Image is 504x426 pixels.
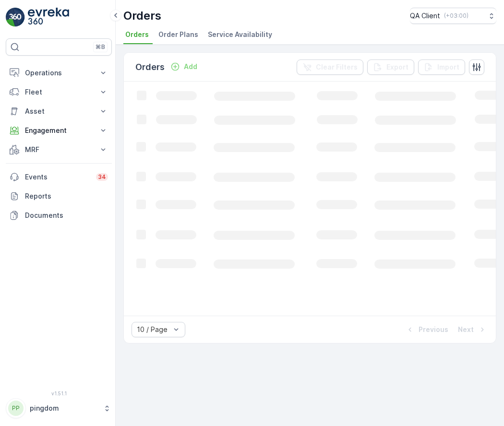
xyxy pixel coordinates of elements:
[6,140,112,159] button: MRF
[167,61,201,72] button: Add
[25,172,90,182] p: Events
[25,145,93,154] p: MRF
[6,206,112,225] a: Documents
[28,8,69,27] img: logo_light-DOdMpM7g.png
[25,68,93,78] p: Operations
[96,43,105,51] p: ⌘B
[123,8,161,24] p: Orders
[6,167,112,187] a: Events34
[404,324,449,335] button: Previous
[25,87,93,97] p: Fleet
[6,102,112,121] button: Asset
[135,60,165,74] p: Orders
[8,401,24,416] div: PP
[410,11,440,21] p: QA Client
[25,191,108,201] p: Reports
[30,403,98,413] p: pingdom
[444,12,468,20] p: ( +03:00 )
[386,62,408,72] p: Export
[6,121,112,140] button: Engagement
[208,30,272,39] span: Service Availability
[98,173,106,181] p: 34
[410,8,496,24] button: QA Client(+03:00)
[316,62,358,72] p: Clear Filters
[418,59,465,75] button: Import
[297,59,363,75] button: Clear Filters
[458,325,474,334] p: Next
[6,63,112,83] button: Operations
[184,62,197,71] p: Add
[419,325,448,334] p: Previous
[367,59,414,75] button: Export
[457,324,488,335] button: Next
[25,126,93,135] p: Engagement
[25,106,93,116] p: Asset
[6,8,25,27] img: logo
[158,30,198,39] span: Order Plans
[25,211,108,220] p: Documents
[125,30,149,39] span: Orders
[6,390,112,396] span: v 1.51.1
[6,398,112,418] button: PPpingdom
[6,83,112,102] button: Fleet
[6,187,112,206] a: Reports
[437,62,459,72] p: Import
